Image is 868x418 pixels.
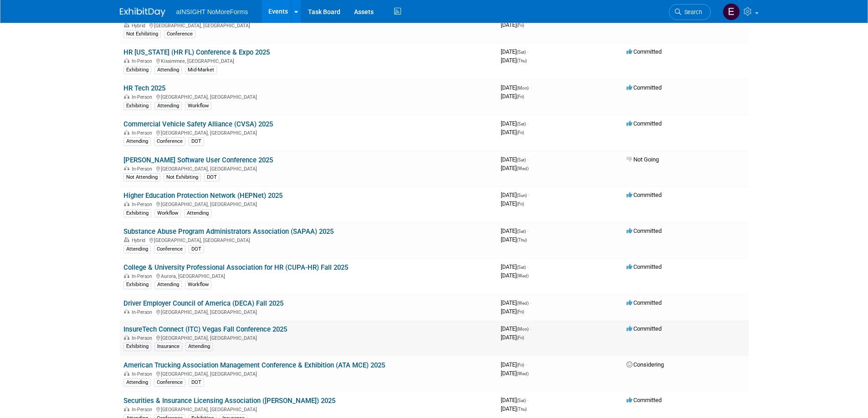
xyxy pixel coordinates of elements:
[123,156,273,164] a: [PERSON_NAME] Software User Conference 2025
[123,299,283,307] a: Driver Employer Council of America (DECA) Fall 2025
[517,273,529,278] span: (Wed)
[501,370,529,377] span: [DATE]
[501,334,524,341] span: [DATE]
[501,308,524,315] span: [DATE]
[124,130,129,135] img: In-Person Event
[123,405,493,413] div: [GEOGRAPHIC_DATA], [GEOGRAPHIC_DATA]
[517,23,524,28] span: (Fri)
[517,327,529,332] span: (Mon)
[123,227,334,236] a: Substance Abuse Program Administrators Association (SAPAA) 2025
[501,325,531,332] span: [DATE]
[501,48,529,55] span: [DATE]
[517,398,526,403] span: (Sat)
[132,94,155,100] span: In-Person
[501,361,527,368] span: [DATE]
[123,48,270,56] a: HR [US_STATE] (HR FL) Conference & Expo 2025
[132,130,155,136] span: In-Person
[185,342,213,351] div: Attending
[123,120,273,128] a: Commercial Vehicle Safety Alliance (CVSA) 2025
[123,308,493,315] div: [GEOGRAPHIC_DATA], [GEOGRAPHIC_DATA]
[527,397,529,403] span: -
[123,209,151,217] div: Exhibiting
[124,94,129,99] img: In-Person Event
[120,8,165,17] img: ExhibitDay
[501,129,524,136] span: [DATE]
[501,236,527,243] span: [DATE]
[517,335,524,340] span: (Fri)
[501,227,529,234] span: [DATE]
[123,137,151,146] div: Attending
[627,263,662,270] span: Committed
[132,201,155,207] span: In-Person
[123,361,385,369] a: American Trucking Association Management Conference & Exhibition (ATA MCE) 2025
[517,130,524,135] span: (Fri)
[204,173,220,181] div: DOT
[627,299,662,306] span: Committed
[123,191,282,200] a: Higher Education Protection Network (HEPNet) 2025
[627,84,662,91] span: Committed
[501,405,527,412] span: [DATE]
[132,273,155,279] span: In-Person
[517,157,526,162] span: (Sat)
[525,361,527,368] span: -
[185,66,217,74] div: Mid-Market
[123,245,151,253] div: Attending
[154,66,182,74] div: Attending
[627,361,664,368] span: Considering
[501,299,531,306] span: [DATE]
[123,173,160,181] div: Not Attending
[185,102,211,110] div: Workflow
[123,334,493,341] div: [GEOGRAPHIC_DATA], [GEOGRAPHIC_DATA]
[189,137,204,146] div: DOT
[627,48,662,55] span: Committed
[627,191,662,198] span: Committed
[527,263,529,270] span: -
[189,378,204,387] div: DOT
[517,407,527,412] span: (Thu)
[132,309,155,315] span: In-Person
[124,407,129,411] img: In-Person Event
[517,121,526,126] span: (Sat)
[189,245,204,253] div: DOT
[501,84,531,91] span: [DATE]
[154,378,185,387] div: Conference
[132,23,148,29] span: Hybrid
[123,66,151,74] div: Exhibiting
[124,237,129,242] img: Hybrid Event
[501,200,524,207] span: [DATE]
[517,371,529,376] span: (Wed)
[527,120,529,127] span: -
[132,166,155,172] span: In-Person
[123,236,493,243] div: [GEOGRAPHIC_DATA], [GEOGRAPHIC_DATA]
[527,48,529,55] span: -
[517,309,524,314] span: (Fri)
[527,156,529,163] span: -
[669,4,711,20] a: Search
[627,156,659,163] span: Not Going
[530,299,531,306] span: -
[164,30,195,38] div: Conference
[627,397,662,403] span: Committed
[164,173,201,181] div: Not Exhibiting
[530,325,531,332] span: -
[132,58,155,64] span: In-Person
[528,191,529,198] span: -
[501,21,524,28] span: [DATE]
[176,8,248,15] span: aINSIGHT NoMoreForms
[123,129,493,136] div: [GEOGRAPHIC_DATA], [GEOGRAPHIC_DATA]
[501,120,529,127] span: [DATE]
[123,102,151,110] div: Exhibiting
[124,371,129,376] img: In-Person Event
[501,93,524,100] span: [DATE]
[123,57,493,64] div: Kissimmee, [GEOGRAPHIC_DATA]
[501,57,527,64] span: [DATE]
[124,273,129,278] img: In-Person Event
[132,407,155,413] span: In-Person
[501,397,529,403] span: [DATE]
[123,370,493,377] div: [GEOGRAPHIC_DATA], [GEOGRAPHIC_DATA]
[517,201,524,206] span: (Fri)
[517,86,529,91] span: (Mon)
[501,165,529,171] span: [DATE]
[627,325,662,332] span: Committed
[132,237,148,243] span: Hybrid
